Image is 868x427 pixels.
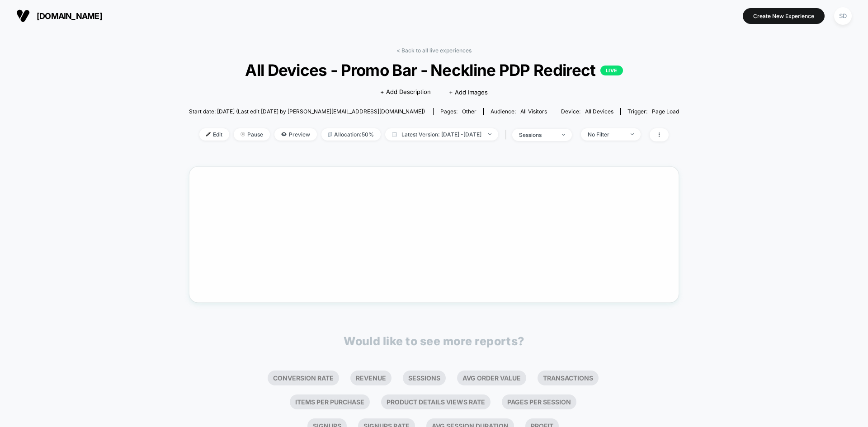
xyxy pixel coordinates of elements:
span: All Devices - Promo Bar - Neckline PDP Redirect [213,61,654,80]
li: Avg Order Value [457,371,526,385]
span: Allocation: 50% [321,128,381,141]
button: [DOMAIN_NAME] [14,9,105,23]
p: LIVE [600,66,623,75]
div: Pages: [440,108,476,115]
div: SD [834,7,852,25]
li: Items Per Purchase [290,394,370,409]
span: [DOMAIN_NAME] [37,11,102,21]
img: end [488,133,491,135]
span: Preview [274,128,317,141]
li: Conversion Rate [268,371,339,385]
img: end [562,134,565,136]
img: Visually logo [16,9,30,23]
div: Audience: [491,108,547,115]
img: calendar [392,132,397,136]
span: Edit [199,128,229,141]
span: + Add Images [449,89,488,96]
li: Pages Per Session [502,394,576,409]
span: Latest Version: [DATE] - [DATE] [385,128,498,141]
span: other [462,108,476,115]
span: all devices [585,108,613,115]
li: Revenue [350,371,392,385]
span: | [503,128,512,141]
img: end [241,132,245,136]
span: Start date: [DATE] (Last edit [DATE] by [PERSON_NAME][EMAIL_ADDRESS][DOMAIN_NAME]) [189,108,425,115]
div: sessions [519,131,555,138]
span: + Add Description [380,88,431,97]
a: < Back to all live experiences [396,47,472,54]
span: All Visitors [520,108,547,115]
li: Transactions [538,371,599,385]
img: edit [206,132,211,136]
button: SD [831,7,854,25]
span: Pause [234,128,270,141]
img: end [631,133,634,135]
div: Trigger: [627,108,679,115]
p: Would like to see more reports? [344,334,524,348]
img: rebalance [328,132,332,137]
span: Device: [554,108,620,115]
div: No Filter [588,131,624,138]
li: Sessions [403,371,446,385]
span: Page Load [652,108,679,115]
button: Create New Experience [743,8,825,24]
li: Product Details Views Rate [381,394,491,409]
